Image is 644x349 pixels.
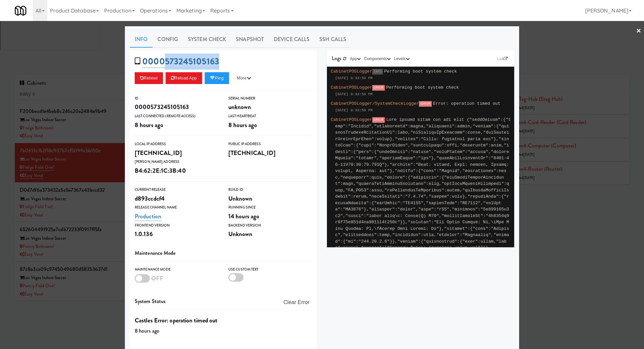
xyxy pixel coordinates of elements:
a: Info [130,31,152,48]
span: Lore ipsumd sitam con adi elit {"seddOeiusm":{"temp":"Incidid","utlaboreetd":magna,"aliquaeni":ad... [335,117,511,250]
a: Production [135,212,161,221]
a: System Check [183,31,231,48]
button: More [232,72,256,84]
span: ERROR [372,117,385,123]
div: Running Since [228,204,312,211]
div: Build Id [228,186,312,193]
span: [DATE] 9:33:59 PM [335,108,373,112]
div: Use Custom Text [228,266,312,273]
div: Castles Error: operation timed out [135,315,312,326]
button: Reload App [166,72,202,84]
div: Unknown [228,193,312,204]
span: 14 hours ago [228,212,259,221]
a: SSH Calls [314,31,351,48]
div: Serial Number [228,95,312,102]
div: Frontend Version [135,222,218,229]
button: App [348,55,363,62]
span: [DATE] 9:33:59 PM [335,92,373,96]
div: Last Heartbeat [228,113,312,120]
span: Performing boot system check [386,85,459,90]
div: Public IP Address [228,141,312,147]
a: × [636,21,641,41]
span: 8 hours ago [228,120,257,129]
div: [PERSON_NAME] Address [135,159,218,165]
span: System Status [135,297,166,305]
button: Levels [392,55,411,62]
div: [TECHNICAL_ID] [135,147,218,159]
div: Current Release [135,186,218,193]
div: ID [135,95,218,102]
div: d893ccdcf4 [135,193,218,204]
span: OFF [151,274,163,283]
span: ERROR [372,85,385,91]
button: Clear Error [281,296,312,308]
a: 0000573245105163 [142,55,219,68]
span: 8 hours ago [135,120,163,129]
div: Last Connected (Remote Access) [135,113,218,120]
button: Ping [205,72,229,84]
button: Components [362,55,392,62]
img: Micromart [15,5,26,16]
span: 8 hours ago [135,327,159,335]
span: Performing boot system check [384,69,457,74]
a: Device Calls [269,31,314,48]
a: Snapshot [231,31,269,48]
span: INFO [372,69,383,75]
span: CabinetPOSLogger [331,117,372,122]
div: 1.0.136 [135,229,218,240]
a: Config [152,31,183,48]
span: ERROR [419,101,432,107]
button: Reboot [135,72,163,84]
span: Maintenance Mode [135,249,176,257]
span: CabinetPOSLogger [331,85,372,90]
div: Local IP Address [135,141,218,147]
div: Unknown [228,229,312,240]
span: Error: operation timed out [433,101,500,106]
div: unknown [228,101,312,113]
div: Backend Version [228,222,312,229]
span: CabinetPOSLogger/SystemCheckLogger [331,101,419,106]
div: 0000573245105163 [135,101,218,113]
div: Release Channel Name [135,204,218,211]
div: B4:62:2E:1C:3B:40 [135,165,218,176]
a: Link [495,55,509,62]
div: Maintenance Mode [135,266,218,273]
span: Logs [332,55,341,62]
div: [TECHNICAL_ID] [228,147,312,159]
span: [DATE] 9:33:59 PM [335,76,373,80]
span: CabinetPOSLogger [331,69,372,74]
